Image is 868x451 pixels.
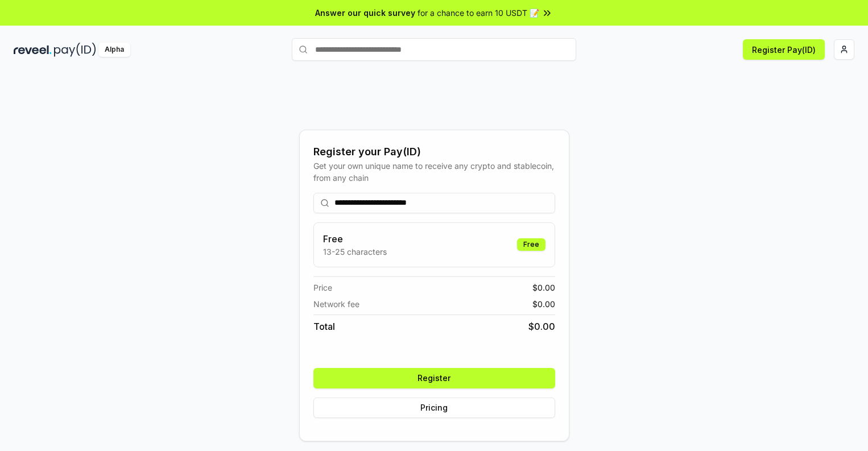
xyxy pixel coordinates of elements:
[313,144,555,160] div: Register your Pay(ID)
[313,298,359,310] span: Network fee
[313,320,335,333] span: Total
[323,246,387,258] p: 13-25 characters
[532,298,555,310] span: $ 0.00
[54,43,96,57] img: pay_id
[313,398,555,418] button: Pricing
[98,43,130,57] div: Alpha
[743,39,825,60] button: Register Pay(ID)
[323,232,387,246] h3: Free
[313,368,555,388] button: Register
[14,43,52,57] img: reveel_dark
[313,160,555,184] div: Get your own unique name to receive any crypto and stablecoin, from any chain
[418,7,539,19] span: for a chance to earn 10 USDT 📝
[528,320,555,333] span: $ 0.00
[517,238,545,251] div: Free
[315,7,415,19] span: Answer our quick survey
[532,282,555,293] span: $ 0.00
[313,282,332,293] span: Price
